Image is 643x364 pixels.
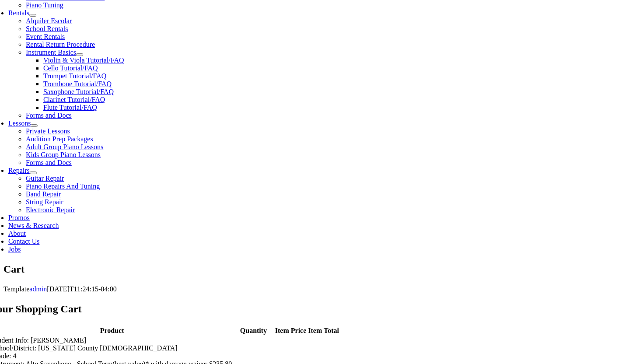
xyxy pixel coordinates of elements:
[3,262,640,277] h1: Cart
[26,127,70,135] a: Private Lessons
[26,41,95,48] a: Rental Return Procedure
[26,175,64,182] a: Guitar Repair
[26,1,63,9] a: Piano Tuning
[26,198,63,206] a: String Repair
[26,25,68,32] a: School Rentals
[26,190,61,198] a: Band Repair
[8,167,30,174] a: Repairs
[3,285,29,293] span: Template
[29,285,47,293] a: admin
[30,171,37,174] button: Open submenu of Repairs
[3,262,640,277] section: Page Title Bar
[29,14,36,17] button: Open submenu of Rentals
[26,159,72,166] a: Forms and Docs
[26,135,93,143] a: Audition Prep Packages
[43,56,124,64] a: Violin & Viola Tutorial/FAQ
[8,230,26,237] a: About
[43,72,106,80] a: Trumpet Tutorial/FAQ
[26,33,65,40] a: Event Rentals
[47,285,116,293] span: [DATE]T11:24:15-04:00
[43,104,97,111] a: Flute Tutorial/FAQ
[26,49,76,56] a: Instrument Basics
[26,182,100,190] a: Piano Repairs And Tuning
[43,88,114,95] a: Saxophone Tutorial/FAQ
[8,214,30,221] a: Promos
[275,326,307,335] th: Item Price
[26,17,72,24] a: Alquiler Escolar
[43,64,98,72] a: Cello Tutorial/FAQ
[233,326,274,335] th: Quantity
[31,124,38,127] button: Open submenu of Lessons
[8,245,21,253] a: Jobs
[43,80,112,87] a: Trombone Tutorial/FAQ
[43,96,105,103] a: Clarinet Tutorial/FAQ
[8,119,31,127] a: Lessons
[26,151,101,158] a: Kids Group Piano Lessons
[8,9,29,17] a: Rentals
[76,53,83,56] button: Open submenu of Instrument Basics
[26,112,72,119] a: Forms and Docs
[26,206,75,213] a: Electronic Repair
[8,238,40,245] a: Contact Us
[308,326,339,335] th: Item Total
[26,143,103,150] a: Adult Group Piano Lessons
[8,222,59,229] a: News & Research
